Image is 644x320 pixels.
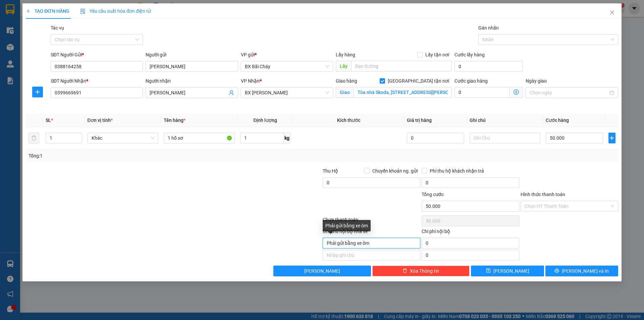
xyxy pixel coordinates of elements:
[530,89,608,96] input: Ngày giao
[471,266,544,276] button: save[PERSON_NAME]
[372,266,470,276] button: deleteXóa Thông tin
[546,118,569,123] span: Cước hàng
[322,216,421,228] div: Chưa thanh toán
[32,87,43,97] button: plus
[478,25,499,31] label: Gán nhãn
[273,266,371,276] button: [PERSON_NAME]
[521,192,565,197] label: Hình thức thanh toán
[80,9,86,14] img: icon
[608,133,615,143] button: plus
[26,8,69,14] span: TẠO ĐƠN HÀNG
[164,133,235,143] input: VD: Bàn, Ghế
[323,168,338,174] span: Thu Hộ
[526,78,547,84] label: Ngày giao
[336,87,354,98] span: Giao
[241,78,260,84] span: VP Nhận
[554,268,559,274] span: printer
[336,52,355,57] span: Lấy hàng
[423,51,452,58] span: Lấy tận nơi
[336,61,351,72] span: Lấy
[514,89,519,95] span: dollar-circle
[51,25,64,31] label: Tác vụ
[385,77,452,85] span: [GEOGRAPHIC_DATA] tận nơi
[245,61,329,72] span: BX Bãi Cháy
[407,118,432,123] span: Giá trị hàng
[454,78,488,84] label: Cước giao hàng
[164,118,185,123] span: Tên hàng
[422,228,519,238] div: Chi phí nội bộ
[284,133,290,143] span: kg
[80,8,151,14] span: Yêu cầu xuất hóa đơn điện tử
[470,133,541,143] input: Ghi Chú
[323,238,420,248] input: Nhập ghi chú
[609,10,615,15] span: close
[241,51,333,58] div: VP gửi
[609,135,615,141] span: plus
[29,152,249,159] div: Tổng: 1
[323,250,420,261] input: Nhập ghi chú
[88,118,113,123] span: Đơn vị tính
[493,267,529,275] span: [PERSON_NAME]
[51,77,143,85] div: SĐT Người Nhận
[422,192,444,197] span: Tổng cước
[427,167,487,175] span: Phí thu hộ khách nhận trả
[29,133,39,143] button: delete
[229,90,234,95] span: user-add
[26,9,31,13] span: plus
[545,266,618,276] button: printer[PERSON_NAME] và In
[603,3,622,22] button: Close
[146,77,238,85] div: Người nhận
[323,228,420,238] div: Ghi chú nội bộ nhà xe
[323,220,371,231] div: Phải gửi bằng xe ôm
[467,114,543,127] th: Ghi chú
[253,118,277,123] span: Định lượng
[351,61,452,72] input: Dọc đường
[51,51,143,58] div: SĐT Người Gửi
[354,87,452,98] input: Giao tận nơi
[46,118,51,123] span: SL
[304,267,340,275] span: [PERSON_NAME]
[454,52,485,57] label: Cước lấy hàng
[454,61,523,72] input: Cước lấy hàng
[486,268,491,274] span: save
[92,133,155,143] span: Khác
[33,89,43,95] span: plus
[337,118,360,123] span: Kích thước
[410,267,439,275] span: Xóa Thông tin
[402,268,407,274] span: delete
[454,87,510,98] input: Cước giao hàng
[245,88,329,98] span: BX Gia Lâm
[336,78,357,84] span: Giao hàng
[562,267,609,275] span: [PERSON_NAME] và In
[407,133,464,143] input: 0
[146,51,238,58] div: Người gửi
[370,167,420,175] span: Chuyển khoản ng. gửi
